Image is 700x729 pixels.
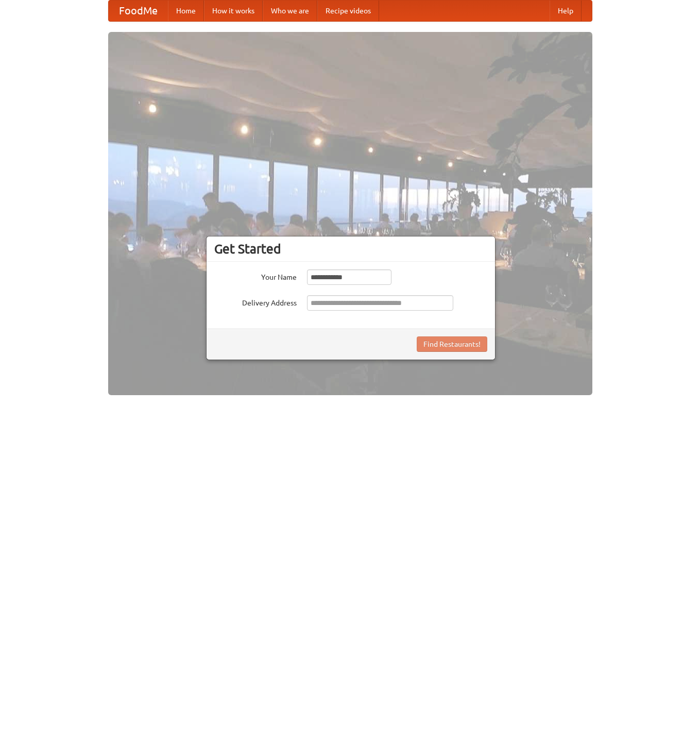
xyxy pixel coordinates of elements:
[317,1,379,21] a: Recipe videos
[214,295,297,308] label: Delivery Address
[263,1,317,21] a: Who we are
[109,1,168,21] a: FoodMe
[214,269,297,282] label: Your Name
[214,241,487,257] h3: Get Started
[550,1,582,21] a: Help
[204,1,263,21] a: How it works
[168,1,204,21] a: Home
[417,336,487,352] button: Find Restaurants!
